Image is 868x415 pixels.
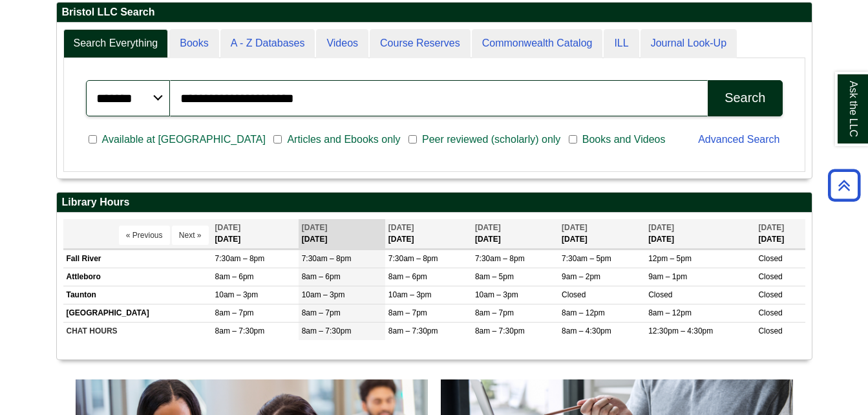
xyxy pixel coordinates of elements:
[57,3,812,23] h2: Bristol LLC Search
[562,272,600,281] span: 9am – 2pm
[172,226,209,245] button: Next »
[640,29,737,58] a: Journal Look-Up
[388,308,427,317] span: 8am – 7pm
[316,29,368,58] a: Videos
[823,176,865,194] a: Back to Top
[63,286,212,304] td: Taunton
[475,290,518,299] span: 10am – 3pm
[758,223,784,232] span: [DATE]
[645,219,755,248] th: [DATE]
[558,219,645,248] th: [DATE]
[273,134,282,145] input: Articles and Ebooks only
[408,134,417,145] input: Peer reviewed (scholarly) only
[725,90,765,105] div: Search
[302,254,352,263] span: 7:30am – 8pm
[472,29,603,58] a: Commonwealth Catalog
[758,290,782,299] span: Closed
[648,308,692,317] span: 8am – 12pm
[215,254,265,263] span: 7:30am – 8pm
[562,223,587,232] span: [DATE]
[385,219,472,248] th: [DATE]
[758,272,782,281] span: Closed
[215,272,254,281] span: 8am – 6pm
[388,326,438,335] span: 8am – 7:30pm
[97,132,271,147] span: Available at [GEOGRAPHIC_DATA]
[758,326,782,335] span: Closed
[708,80,782,116] button: Search
[562,254,611,263] span: 7:30am – 5pm
[388,254,438,263] span: 7:30am – 8pm
[562,290,586,299] span: Closed
[604,29,639,58] a: ILL
[63,304,212,323] td: [GEOGRAPHIC_DATA]
[648,223,674,232] span: [DATE]
[475,326,525,335] span: 8am – 7:30pm
[388,290,432,299] span: 10am – 3pm
[758,308,782,317] span: Closed
[388,272,427,281] span: 8am – 6pm
[417,132,566,147] span: Peer reviewed (scholarly) only
[215,290,259,299] span: 10am – 3pm
[758,254,782,263] span: Closed
[302,290,345,299] span: 10am – 3pm
[212,219,299,248] th: [DATE]
[302,326,352,335] span: 8am – 7:30pm
[302,308,341,317] span: 8am – 7pm
[472,219,558,248] th: [DATE]
[63,29,169,58] a: Search Everything
[648,326,713,335] span: 12:30pm – 4:30pm
[57,193,812,213] h2: Library Hours
[475,254,525,263] span: 7:30am – 8pm
[215,326,265,335] span: 8am – 7:30pm
[569,134,577,145] input: Books and Videos
[220,29,315,58] a: A - Z Databases
[299,219,385,248] th: [DATE]
[562,326,611,335] span: 8am – 4:30pm
[755,219,805,248] th: [DATE]
[282,132,405,147] span: Articles and Ebooks only
[475,272,514,281] span: 8am – 5pm
[648,290,672,299] span: Closed
[577,132,671,147] span: Books and Videos
[475,223,501,232] span: [DATE]
[302,223,328,232] span: [DATE]
[648,254,692,263] span: 12pm – 5pm
[370,29,471,58] a: Course Reserves
[562,308,605,317] span: 8am – 12pm
[89,134,97,145] input: Available at [GEOGRAPHIC_DATA]
[63,323,212,341] td: CHAT HOURS
[302,272,341,281] span: 8am – 6pm
[119,226,170,245] button: « Previous
[215,308,254,317] span: 8am – 7pm
[63,250,212,268] td: Fall River
[648,272,687,281] span: 9am – 1pm
[169,29,218,58] a: Books
[215,223,241,232] span: [DATE]
[698,134,779,145] a: Advanced Search
[388,223,414,232] span: [DATE]
[63,268,212,286] td: Attleboro
[475,308,514,317] span: 8am – 7pm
